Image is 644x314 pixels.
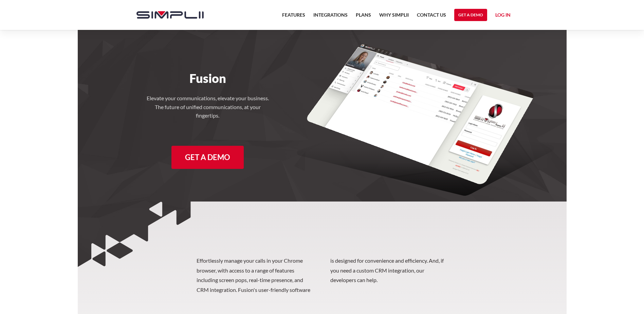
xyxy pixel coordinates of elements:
h4: Elevate your communications, elevate your business. The future of unified communications, at your... [147,94,269,120]
p: Effortlessly manage your calls in your Chrome browser, with access to a range of features includi... [197,256,448,295]
a: Integrations [313,11,348,23]
a: Contact US [417,11,446,23]
a: Features [282,11,305,23]
a: Plans [356,11,371,23]
a: Log in [495,11,511,21]
img: Simplii [136,11,204,19]
a: Get a Demo [171,146,244,169]
a: Why Simplii [379,11,409,23]
h1: Fusion [130,71,286,86]
a: Get a Demo [454,9,487,21]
